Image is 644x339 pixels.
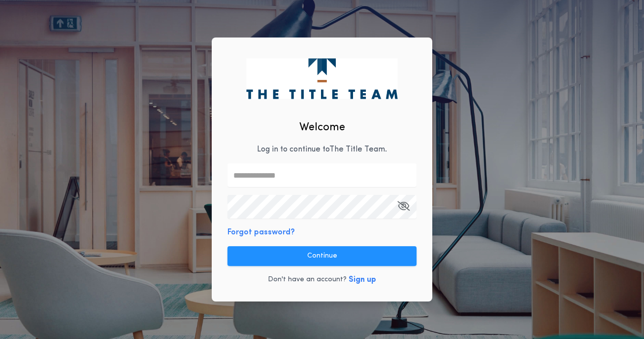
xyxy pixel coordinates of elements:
button: Continue [227,246,417,266]
img: logo [246,58,397,99]
p: Log in to continue to The Title Team . [257,144,387,155]
button: Sign up [349,274,376,286]
button: Forgot password? [227,226,295,238]
p: Don't have an account? [268,275,347,285]
h2: Welcome [299,119,345,136]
